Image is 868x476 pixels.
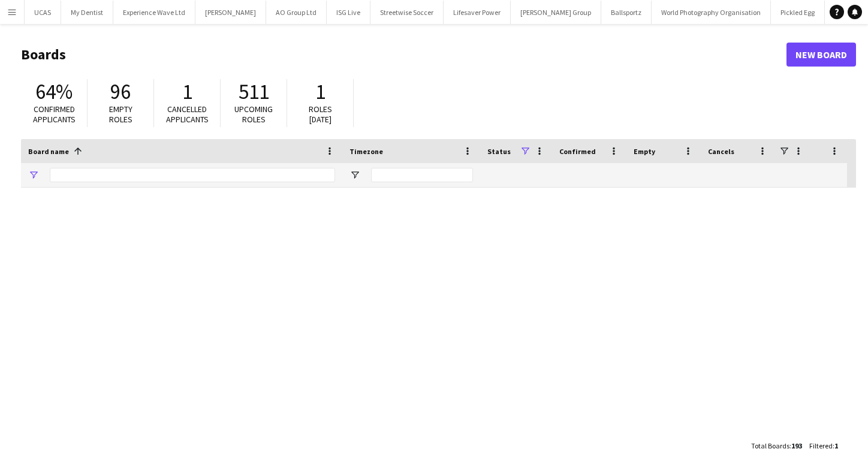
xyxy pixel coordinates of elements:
[109,104,132,125] span: Empty roles
[809,434,838,457] div: :
[809,441,833,450] span: Filtered
[266,1,327,24] button: AO Group Ltd
[239,79,269,105] span: 511
[511,1,601,24] button: [PERSON_NAME] Group
[61,1,113,24] button: My Dentist
[487,147,511,156] span: Status
[652,1,771,24] button: World Photography Organisation
[771,1,825,24] button: Pickled Egg
[786,43,856,67] a: New Board
[349,147,383,156] span: Timezone
[751,441,789,450] span: Total Boards
[371,168,473,182] input: Timezone Filter Input
[113,1,195,24] button: Experience Wave Ltd
[751,434,802,457] div: :
[601,1,652,24] button: Ballsportz
[21,46,786,64] h1: Boards
[559,147,596,156] span: Confirmed
[327,1,370,24] button: ISG Live
[791,441,802,450] span: 193
[315,79,325,105] span: 1
[33,104,76,125] span: Confirmed applicants
[444,1,511,24] button: Lifesaver Power
[634,147,655,156] span: Empty
[110,79,131,105] span: 96
[708,147,734,156] span: Cancels
[195,1,266,24] button: [PERSON_NAME]
[50,168,335,182] input: Board name Filter Input
[370,1,444,24] button: Streetwise Soccer
[28,170,39,180] button: Open Filter Menu
[166,104,209,125] span: Cancelled applicants
[834,441,838,450] span: 1
[349,170,360,180] button: Open Filter Menu
[28,147,69,156] span: Board name
[35,79,73,105] span: 64%
[309,104,332,125] span: Roles [DATE]
[182,79,192,105] span: 1
[25,1,61,24] button: UCAS
[234,104,273,125] span: Upcoming roles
